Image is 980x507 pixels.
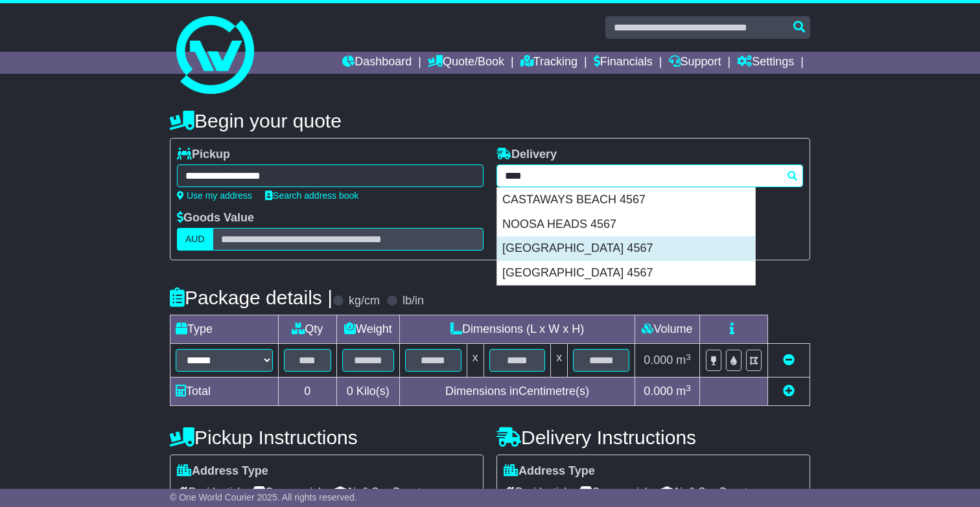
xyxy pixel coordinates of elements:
[177,228,213,251] label: AUD
[170,427,484,448] h4: Pickup Instructions
[428,52,504,74] a: Quote/Book
[497,188,755,212] div: CASTAWAYS BEACH 4567
[265,190,358,201] a: Search address book
[783,385,795,398] a: Add new item
[336,315,400,344] td: Weight
[177,464,268,479] label: Address Type
[504,464,595,479] label: Address Type
[177,482,240,502] span: Residential
[170,492,357,502] span: © One World Courier 2025. All rights reserved.
[402,294,424,308] label: lb/in
[336,377,400,406] td: Kilo(s)
[334,482,421,502] span: Air & Sea Depot
[686,352,691,362] sup: 3
[177,211,254,225] label: Goods Value
[579,482,647,502] span: Commercial
[349,294,380,308] label: kg/cm
[279,377,337,406] td: 0
[342,52,412,74] a: Dashboard
[686,383,691,393] sup: 3
[170,110,810,131] h4: Begin your quote
[635,315,699,344] td: Volume
[676,385,691,398] span: m
[253,482,320,502] span: Commercial
[170,315,279,344] td: Type
[497,212,755,237] div: NOOSA HEADS 4567
[177,148,230,162] label: Pickup
[177,190,252,201] a: Use my address
[497,261,755,286] div: [GEOGRAPHIC_DATA] 4567
[497,236,755,261] div: [GEOGRAPHIC_DATA] 4567
[594,52,653,74] a: Financials
[520,52,577,74] a: Tracking
[496,164,803,187] typeahead: Please provide city
[347,385,353,398] span: 0
[783,354,795,366] a: Remove this item
[676,354,691,366] span: m
[467,344,484,377] td: x
[496,148,557,162] label: Delivery
[170,287,332,308] h4: Package details |
[400,315,635,344] td: Dimensions (L x W x H)
[504,482,566,502] span: Residential
[279,315,337,344] td: Qty
[644,354,673,366] span: 0.000
[669,52,721,74] a: Support
[551,344,568,377] td: x
[737,52,794,74] a: Settings
[496,427,810,448] h4: Delivery Instructions
[660,482,748,502] span: Air & Sea Depot
[170,377,279,406] td: Total
[644,385,673,398] span: 0.000
[400,377,635,406] td: Dimensions in Centimetre(s)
